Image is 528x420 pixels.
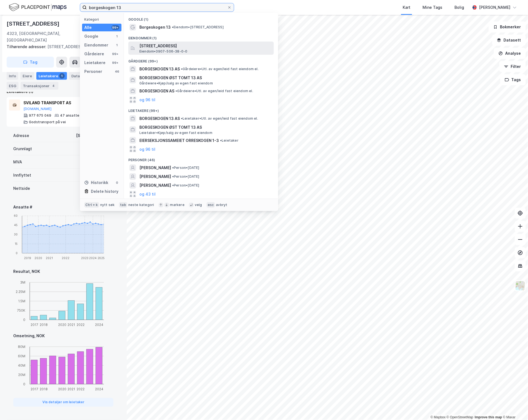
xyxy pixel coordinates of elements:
[34,256,42,260] tspan: 2020
[84,17,121,21] div: Kategori
[7,44,47,49] span: Tilhørende adresser:
[172,174,199,179] span: Person • [DATE]
[84,68,102,75] div: Personer
[172,25,224,29] span: Eiendom • [STREET_ADDRESS]
[69,72,90,80] div: Datasett
[60,113,79,118] div: 47 ansatte
[139,24,171,31] span: Borgeskogen 13
[175,89,177,93] span: •
[76,132,113,139] div: [STREET_ADDRESS]
[7,30,92,43] div: 4323, [GEOGRAPHIC_DATA], [GEOGRAPHIC_DATA]
[220,138,239,143] span: Leietaker
[29,113,51,118] div: 977 675 049
[18,299,25,303] tspan: 1.5M
[124,13,278,23] div: Google (1)
[181,67,183,71] span: •
[170,203,185,207] div: markere
[403,4,410,11] div: Kart
[14,224,18,227] tspan: 45
[139,115,180,122] span: BORGESKOGEN 13 AS
[423,4,442,11] div: Mine Tags
[13,146,32,152] div: Grunnlagt
[13,268,113,275] div: Resultat, NOK
[124,153,278,163] div: Personer (46)
[489,21,526,32] button: Bokmerker
[21,82,58,90] div: Transaksjoner
[40,387,48,391] tspan: 2018
[172,166,199,170] span: Person • [DATE]
[7,72,18,80] div: Info
[124,55,278,65] div: Gårdeiere (99+)
[16,252,18,255] tspan: 0
[15,242,18,246] tspan: 15
[23,318,25,322] tspan: 0
[139,182,171,189] span: [PERSON_NAME]
[181,67,259,71] span: Gårdeiere • Utl. av egen/leid fast eiendom el.
[18,345,25,349] tspan: 80M
[13,132,29,139] div: Adresse
[220,138,222,142] span: •
[46,256,53,260] tspan: 2021
[7,57,54,68] button: Tag
[115,34,119,39] div: 1
[139,164,171,171] span: [PERSON_NAME]
[91,188,118,195] div: Delete history
[13,398,113,407] button: Vis detaljer om leietaker
[84,179,108,186] div: Historikk
[7,19,61,28] div: [STREET_ADDRESS]
[500,74,526,85] button: Tags
[139,131,212,135] span: Leietaker • Kjøp/salg av egen fast eiendom
[77,387,85,391] tspan: 2022
[172,183,199,188] span: Person • [DATE]
[500,394,528,420] div: Kontrollprogram for chat
[9,2,67,12] img: logo.f888ab2527a4732fd821a326f86c7f29.svg
[23,107,52,111] button: [DOMAIN_NAME]
[16,290,25,294] tspan: 2.25M
[67,387,75,391] tspan: 2021
[36,72,67,80] div: Leietakere
[139,81,213,86] span: Gårdeiere • Kjøp/salg av egen fast eiendom
[479,4,510,11] div: [PERSON_NAME]
[128,203,154,207] div: neste kategori
[124,32,278,42] div: Eiendommer (1)
[139,43,272,49] span: [STREET_ADDRESS]
[81,256,88,260] tspan: 2023
[31,323,38,327] tspan: 2017
[139,75,272,81] span: BORGESKOGEN ØST TOMT 13 AS
[139,173,171,180] span: [PERSON_NAME]
[20,72,34,80] div: Eiere
[14,214,18,218] tspan: 60
[89,256,97,260] tspan: 2024
[95,387,103,391] tspan: 2024
[51,83,56,89] div: 4
[112,61,119,65] div: 99+
[139,66,180,72] span: BORGESKOGEN 13 AS
[67,323,75,327] tspan: 2021
[216,203,227,207] div: avbryt
[139,124,272,131] span: BORGESKOGEN ØST TOMT 13 AS
[475,415,502,419] a: Improve this map
[139,146,155,152] button: og 96 til
[20,280,25,284] tspan: 3M
[62,256,69,260] tspan: 2022
[13,333,113,339] div: Omsetning, NOK
[100,203,115,207] div: nytt søk
[18,373,25,377] tspan: 20M
[139,49,188,54] span: Eiendom • 3907-506-38-0-0
[84,59,105,66] div: Leietakere
[7,82,18,90] div: ESG
[115,43,119,47] div: 1
[23,100,105,106] div: SVILAND TRANSPORT AS
[139,191,156,197] button: og 43 til
[175,89,253,93] span: Gårdeiere • Utl. av egen/leid fast eiendom el.
[430,415,446,419] a: Mapbox
[58,387,66,391] tspan: 2020
[112,52,119,56] div: 99+
[7,43,116,50] div: [STREET_ADDRESS]
[40,323,48,327] tspan: 2018
[172,183,174,187] span: •
[139,88,174,94] span: BORGESKOGEN AS
[84,202,99,208] div: Ctrl + k
[124,104,278,114] div: Leietakere (99+)
[181,116,183,120] span: •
